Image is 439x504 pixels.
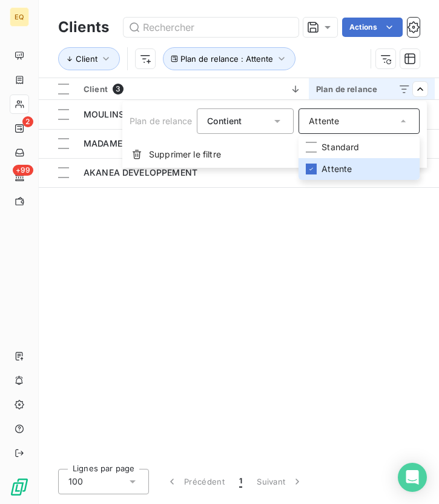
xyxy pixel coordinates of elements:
span: Supprimer le filtre [149,148,221,161]
div: Attente [309,115,339,127]
span: Standard [322,141,359,153]
span: Contient [207,116,242,126]
span: Plan de relance [130,116,192,126]
span: Attente [322,163,352,175]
